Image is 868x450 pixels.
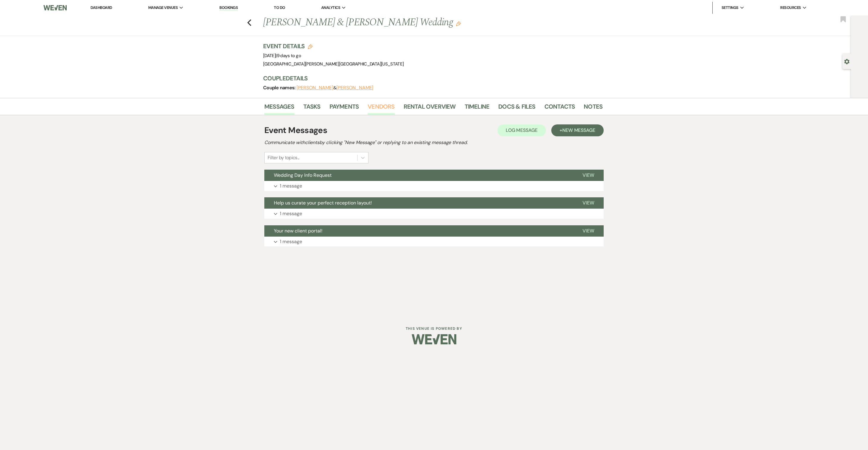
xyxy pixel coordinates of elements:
[264,197,573,209] button: Help us curate your perfect reception layout!
[219,5,238,11] a: Bookings
[583,172,594,178] span: View
[263,53,301,59] span: [DATE]
[148,5,178,11] span: Manage Venues
[264,237,604,247] button: 1 message
[268,154,299,161] div: Filter by topics...
[263,61,404,67] span: [GEOGRAPHIC_DATA][PERSON_NAME][GEOGRAPHIC_DATA][US_STATE]
[551,124,604,136] button: +New Message
[274,5,285,10] a: To Do
[264,209,604,219] button: 1 message
[90,5,112,10] a: Dashboard
[276,53,301,59] span: |
[263,74,597,82] h3: Couple Details
[544,102,575,115] a: Contacts
[330,102,359,115] a: Payments
[583,228,594,234] span: View
[264,225,573,237] button: Your new client portal!
[296,85,373,91] span: &
[456,21,461,26] button: Edit
[498,102,535,115] a: Docs & Files
[43,1,67,14] img: Weven Logo
[296,85,333,90] button: [PERSON_NAME]
[573,170,604,181] button: View
[722,5,739,11] span: Settings
[264,139,604,146] h2: Communicate with clients by clicking "New Message" or replying to an existing message thread.
[277,53,301,59] span: 9 days to go
[263,85,296,91] span: Couple names:
[274,200,372,206] span: Help us curate your perfect reception layout!
[844,58,850,64] button: Open lead details
[368,102,394,115] a: Vendors
[274,172,332,178] span: Wedding Day Info Request
[584,102,602,115] a: Notes
[780,5,801,11] span: Resources
[280,182,302,190] p: 1 message
[303,102,321,115] a: Tasks
[497,124,546,136] button: Log Message
[562,127,595,133] span: New Message
[280,210,302,218] p: 1 message
[264,181,604,191] button: 1 message
[506,127,538,133] span: Log Message
[321,5,340,11] span: Analytics
[404,102,456,115] a: Rental Overview
[336,85,373,90] button: [PERSON_NAME]
[280,238,302,246] p: 1 message
[573,197,604,209] button: View
[465,102,490,115] a: Timeline
[264,170,573,181] button: Wedding Day Info Request
[264,102,294,115] a: Messages
[274,228,322,234] span: Your new client portal!
[583,200,594,206] span: View
[263,15,530,30] h1: [PERSON_NAME] & [PERSON_NAME] Wedding
[264,124,327,137] h1: Event Messages
[263,42,404,50] h3: Event Details
[573,225,604,237] button: View
[412,329,456,350] img: Weven Logo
